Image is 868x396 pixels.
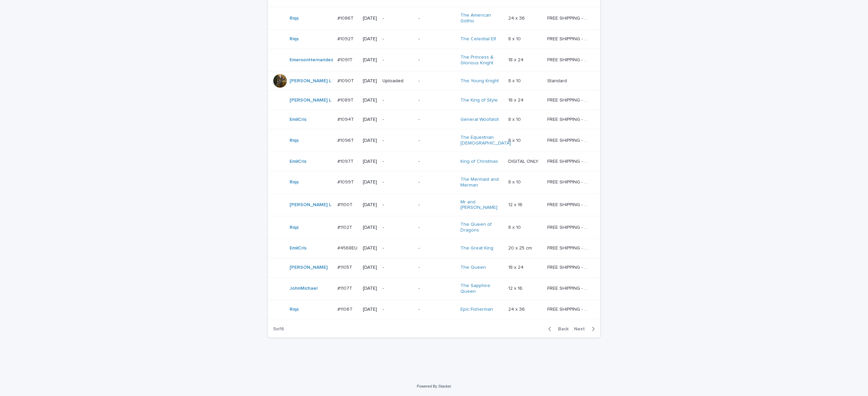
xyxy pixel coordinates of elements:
[363,36,377,42] p: [DATE]
[268,194,600,216] tr: [PERSON_NAME] L #1100T#1100T [DATE]--Mr and [PERSON_NAME] 12 x 1612 x 16 FREE SHIPPING - preview ...
[268,71,600,91] tr: [PERSON_NAME] L #1090T#1090T [DATE]Uploaded-The Young Knight 8 x 108 x 10 StandardStandard
[460,283,503,294] a: The Sapphire Queen
[547,263,591,270] p: FREE SHIPPING - preview in 1-2 business days, after your approval delivery will take 5-10 b.d.
[547,56,591,63] p: FREE SHIPPING - preview in 1-2 business days, after your approval delivery will take 5-10 b.d.
[460,97,498,103] a: The King of Style
[363,286,377,291] p: [DATE]
[290,286,317,291] a: JohnMichael
[382,202,413,208] p: -
[460,265,486,270] a: The Queen
[268,29,600,49] tr: Riqs #1092T#1092T [DATE]--The Celestial Elf 8 x 108 x 10 FREE SHIPPING - preview in 1-2 business ...
[460,159,498,164] a: King of Christmas
[337,284,354,291] p: #1107T
[363,179,377,185] p: [DATE]
[418,97,455,103] p: -
[268,129,600,152] tr: Riqs #1096T#1096T [DATE]--The Equestrian [DEMOGRAPHIC_DATA] 8 x 108 x 10 FREE SHIPPING - preview ...
[337,56,354,63] p: #1091T
[547,77,568,84] p: Standard
[268,110,600,129] tr: EmilCris #1094T#1094T [DATE]--General Woofalot 8 x 108 x 10 FREE SHIPPING - preview in 1-2 busine...
[363,117,377,123] p: [DATE]
[337,201,354,208] p: #1100T
[508,263,525,270] p: 18 x 24
[290,97,331,103] a: [PERSON_NAME] L
[337,14,355,21] p: #1086T
[382,57,413,63] p: -
[382,286,413,291] p: -
[543,326,571,332] button: Back
[547,157,591,164] p: FREE SHIPPING - preview in 1-2 business days, after your approval delivery will take 5-10 b.d.
[547,178,591,185] p: FREE SHIPPING - preview in 1-2 business days, after your approval delivery will take 5-10 b.d.
[508,56,525,63] p: 18 x 24
[290,78,331,84] a: [PERSON_NAME] L
[418,57,455,63] p: -
[508,77,522,84] p: 8 x 10
[382,16,413,21] p: -
[337,157,355,164] p: #1097T
[571,326,600,332] button: Next
[574,327,589,331] span: Next
[363,57,377,63] p: [DATE]
[508,305,526,312] p: 24 x 36
[382,97,413,103] p: -
[460,177,503,188] a: The Mermaid and Merman
[268,239,600,258] tr: EmilCris #4568EU#4568EU [DATE]--The Great King 20 x 25 cm20 x 25 cm FREE SHIPPING - preview in 1-...
[382,138,413,144] p: -
[268,216,600,239] tr: Riqs #1102T#1102T [DATE]--The Queen of Dragons 8 x 108 x 10 FREE SHIPPING - preview in 1-2 busine...
[418,36,455,42] p: -
[508,14,526,21] p: 24 x 36
[460,222,503,233] a: The Queen of Dragons
[508,96,525,103] p: 18 x 24
[268,91,600,110] tr: [PERSON_NAME] L #1089T#1089T [DATE]--The King of Style 18 x 2418 x 24 FREE SHIPPING - preview in ...
[337,305,354,312] p: #1106T
[418,307,455,312] p: -
[337,178,355,185] p: #1099T
[363,159,377,164] p: [DATE]
[337,115,355,123] p: #1094T
[382,245,413,251] p: -
[290,202,331,208] a: [PERSON_NAME] L
[382,225,413,230] p: -
[382,307,413,312] p: -
[547,96,591,103] p: FREE SHIPPING - preview in 1-2 business days, after your approval delivery will take 5-10 b.d.
[290,138,299,144] a: Riqs
[337,244,359,251] p: #4568EU
[268,7,600,30] tr: Riqs #1086T#1086T [DATE]--The American Gothic 24 x 3624 x 36 FREE SHIPPING - preview in 1-2 busin...
[268,300,600,319] tr: Riqs #1106T#1106T [DATE]--Epic Fisherman 24 x 3624 x 36 FREE SHIPPING - preview in 1-2 business d...
[290,307,299,312] a: Riqs
[460,78,499,84] a: The Young Knight
[547,244,591,251] p: FREE SHIPPING - preview in 1-2 business days, after your approval delivery will take 6-10 busines...
[417,384,451,388] a: Powered By Stacker
[418,117,455,123] p: -
[363,202,377,208] p: [DATE]
[363,225,377,230] p: [DATE]
[382,117,413,123] p: -
[290,57,333,63] a: EmersonHernandez
[418,138,455,144] p: -
[363,245,377,251] p: [DATE]
[268,171,600,194] tr: Riqs #1099T#1099T [DATE]--The Mermaid and Merman 8 x 108 x 10 FREE SHIPPING - preview in 1-2 busi...
[363,16,377,21] p: [DATE]
[337,96,355,103] p: #1089T
[418,78,455,84] p: -
[460,117,499,123] a: General Woofalot
[547,223,591,230] p: FREE SHIPPING - preview in 1-2 business days, after your approval delivery will take 5-10 b.d.
[508,223,522,230] p: 8 x 10
[508,136,522,144] p: 8 x 10
[547,14,591,21] p: FREE SHIPPING - preview in 1-2 business days, after your approval delivery will take 5-10 b.d.
[418,225,455,230] p: -
[363,97,377,103] p: [DATE]
[460,199,503,211] a: Mr and [PERSON_NAME]
[547,201,591,208] p: FREE SHIPPING - preview in 1-2 business days, after your approval delivery will take 5-10 b.d.
[337,136,355,144] p: #1096T
[268,277,600,300] tr: JohnMichael #1107T#1107T [DATE]--The Sapphire Queen 12 x 1612 x 16 FREE SHIPPING - preview in 1-2...
[418,265,455,270] p: -
[290,179,299,185] a: Riqs
[290,36,299,42] a: Riqs
[337,77,355,84] p: #1090T
[290,265,328,270] a: [PERSON_NAME]
[460,54,503,66] a: The Princess & Glorious Knight
[508,35,522,42] p: 8 x 10
[547,305,591,312] p: FREE SHIPPING - preview in 1-2 business days, after your approval delivery will take 5-10 b.d.
[460,307,493,312] a: Epic Fisherman
[418,286,455,291] p: -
